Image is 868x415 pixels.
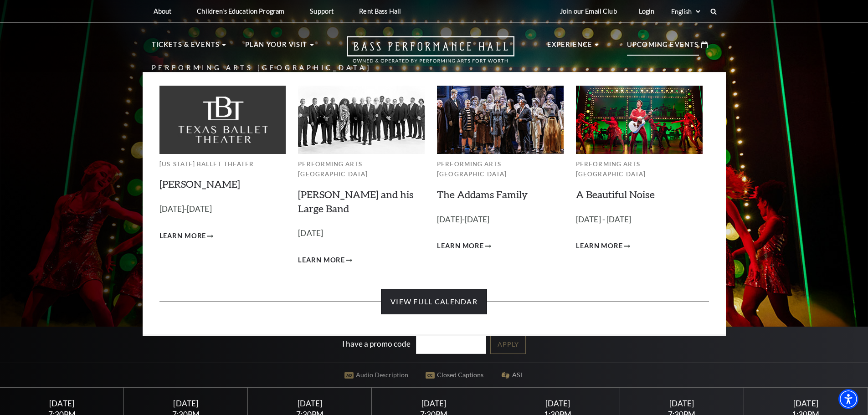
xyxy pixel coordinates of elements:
[437,188,528,200] a: The Addams Family
[631,399,733,408] div: [DATE]
[298,255,352,266] a: Learn More Lyle Lovett and his Large Band
[359,7,401,15] p: Rent Bass Hall
[159,178,240,190] a: [PERSON_NAME]
[383,399,485,408] div: [DATE]
[310,7,334,15] p: Support
[159,203,286,216] p: [DATE]-[DATE]
[159,231,214,242] a: Learn More Peter Pan
[298,255,345,266] span: Learn More
[154,7,172,15] p: About
[298,86,425,154] img: lll-meganav-279x150.jpg
[437,159,564,179] p: Performing Arts [GEOGRAPHIC_DATA]
[547,39,593,56] p: Experience
[576,159,703,179] p: Performing Arts [GEOGRAPHIC_DATA]
[576,241,630,252] a: Learn More A Beautiful Noise
[755,399,857,408] div: [DATE]
[437,241,491,252] a: Learn More The Addams Family
[576,213,703,226] p: [DATE] - [DATE]
[259,399,361,408] div: [DATE]
[576,241,623,252] span: Learn More
[245,39,308,56] p: Plan Your Visit
[576,188,655,200] a: A Beautiful Noise
[669,7,702,16] select: Select:
[298,227,425,240] p: [DATE]
[342,339,411,348] label: I have a promo code
[576,86,703,154] img: abn-meganav-279x150.jpg
[507,399,609,408] div: [DATE]
[838,389,858,409] div: Accessibility Menu
[437,213,564,226] p: [DATE]-[DATE]
[197,7,284,15] p: Children's Education Program
[159,86,286,154] img: tbt_grey_mega-nav-individual-block_279x150.jpg
[135,399,237,408] div: [DATE]
[298,188,413,215] a: [PERSON_NAME] and his Large Band
[11,399,113,408] div: [DATE]
[627,39,699,56] p: Upcoming Events
[381,289,487,314] a: View Full Calendar
[437,241,484,252] span: Learn More
[437,86,564,154] img: taf-meganav-279x150.jpg
[159,231,206,242] span: Learn More
[159,159,286,169] p: [US_STATE] Ballet Theater
[298,159,425,179] p: Performing Arts [GEOGRAPHIC_DATA]
[152,39,220,56] p: Tickets & Events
